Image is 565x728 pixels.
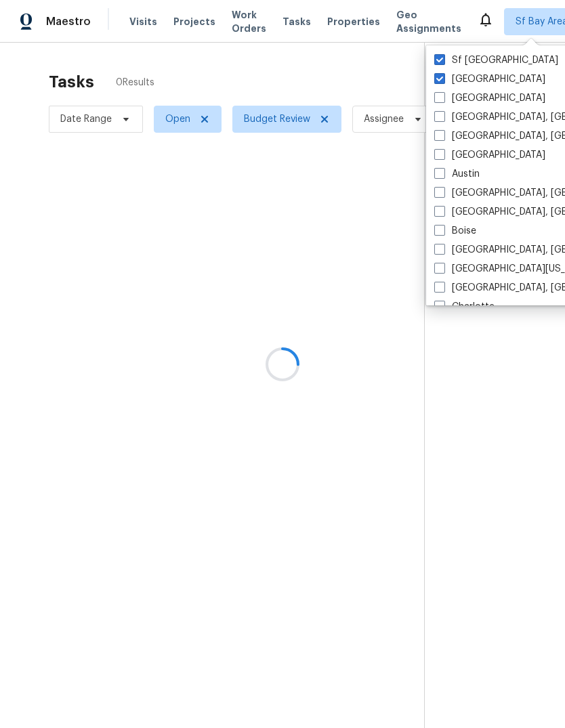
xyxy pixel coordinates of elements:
[434,91,545,105] label: [GEOGRAPHIC_DATA]
[434,53,558,67] label: Sf [GEOGRAPHIC_DATA]
[434,224,476,238] label: Boise
[434,148,545,162] label: [GEOGRAPHIC_DATA]
[434,72,545,86] label: [GEOGRAPHIC_DATA]
[434,167,480,181] label: Austin
[434,300,495,314] label: Charlotte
